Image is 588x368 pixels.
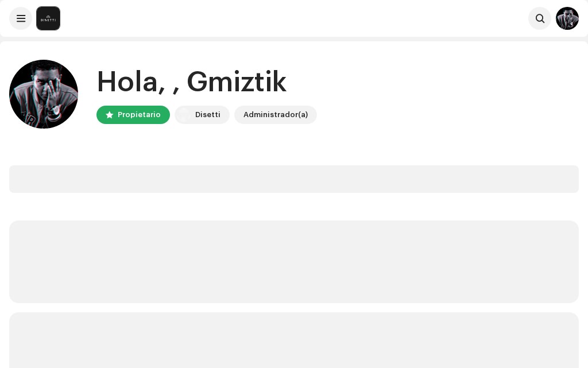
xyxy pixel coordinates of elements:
div: Administrador(a) [243,108,308,122]
img: 02a7c2d3-3c89-4098-b12f-2ff2945c95ee [177,108,191,122]
div: Propietario [118,108,161,122]
img: 02a7c2d3-3c89-4098-b12f-2ff2945c95ee [37,7,60,30]
img: 100bf7d5-fee5-49ea-ae39-8a365314344b [556,7,579,30]
div: Disetti [195,108,220,122]
img: 100bf7d5-fee5-49ea-ae39-8a365314344b [9,60,78,129]
div: Hola, , Gmiztik [96,64,317,101]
